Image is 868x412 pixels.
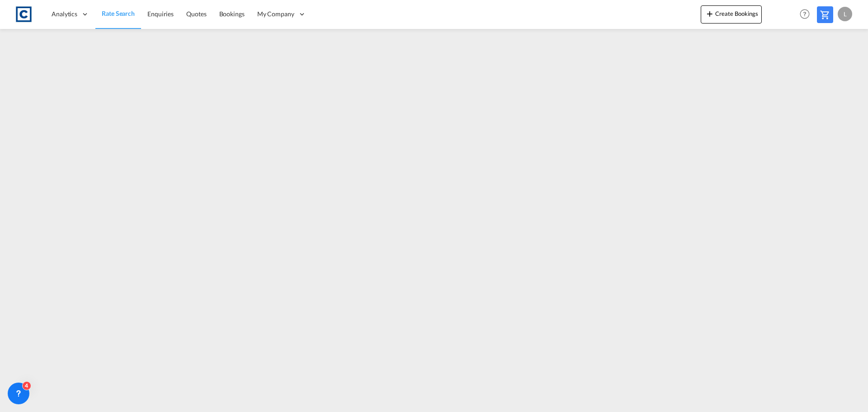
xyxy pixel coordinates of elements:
[797,6,812,22] span: Help
[838,7,852,21] div: L
[14,4,34,24] img: 1fdb9190129311efbfaf67cbb4249bed.jpeg
[52,9,77,19] span: Analytics
[704,8,715,19] md-icon: icon-plus 400-fg
[701,5,762,24] button: icon-plus 400-fgCreate Bookings
[186,10,206,18] span: Quotes
[797,6,817,23] div: Help
[102,9,135,17] span: Rate Search
[257,9,294,19] span: My Company
[147,10,174,18] span: Enquiries
[219,10,245,18] span: Bookings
